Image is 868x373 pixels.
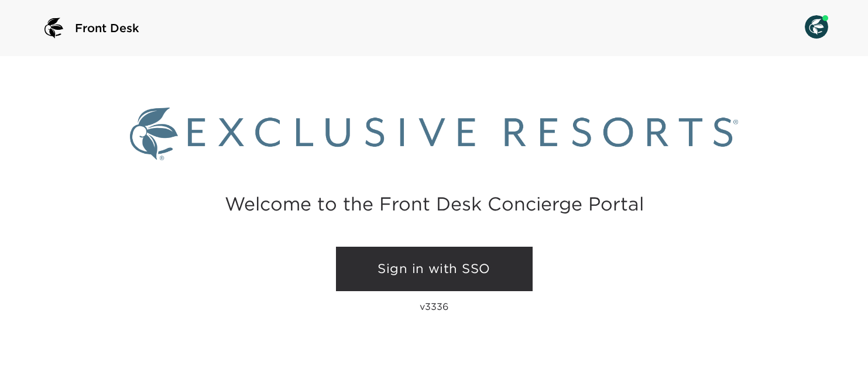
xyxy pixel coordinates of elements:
p: v3336 [420,301,448,312]
img: logo [40,14,68,42]
span: Front Desk [75,20,139,36]
a: Sign in with SSO [336,247,533,291]
h2: Welcome to the Front Desk Concierge Portal [225,195,644,213]
img: User [805,15,828,39]
img: Exclusive Resorts logo [130,108,737,160]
